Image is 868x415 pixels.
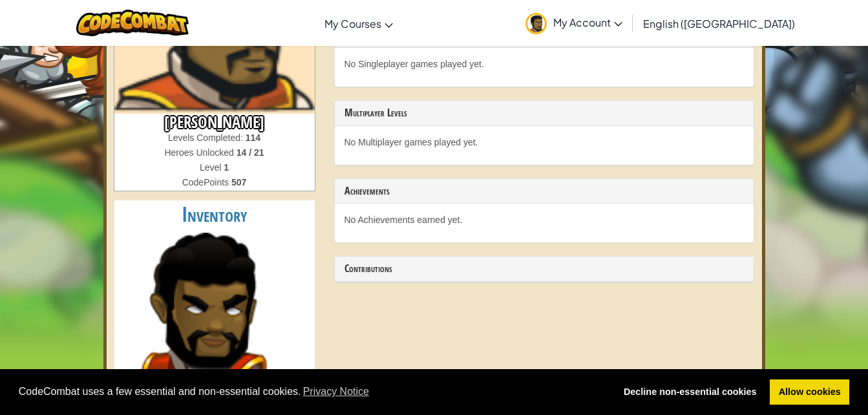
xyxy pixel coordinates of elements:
h3: [PERSON_NAME] [114,114,315,131]
h3: Multiplayer Levels [344,107,744,119]
strong: 14 / 21 [237,147,264,158]
a: learn more about cookies [301,382,372,401]
a: My Courses [318,6,399,41]
a: English ([GEOGRAPHIC_DATA]) [637,6,801,41]
span: English ([GEOGRAPHIC_DATA]) [643,17,795,30]
span: Levels Completed: [168,133,246,143]
h3: Contributions [344,263,744,275]
img: avatar [525,13,547,34]
a: My Account [519,3,629,43]
span: Heroes Unlocked [164,147,236,158]
p: No Achievements earned yet. [344,213,744,226]
p: No Singleplayer games played yet. [344,58,744,70]
span: My Account [553,16,622,29]
h2: Inventory [114,200,315,229]
h3: Achievements [344,186,744,197]
strong: 114 [246,133,260,143]
span: My Courses [324,17,381,30]
span: CodeCombat uses a few essential and non-essential cookies. [19,382,605,401]
img: CodeCombat logo [76,10,189,36]
strong: 1 [224,162,229,173]
span: Level [200,162,224,173]
span: CodePoints [182,177,231,187]
strong: 507 [231,177,246,187]
a: allow cookies [770,379,849,405]
a: deny cookies [615,379,765,405]
p: No Multiplayer games played yet. [344,136,744,149]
